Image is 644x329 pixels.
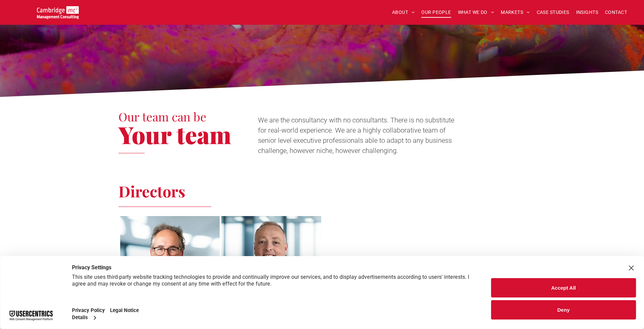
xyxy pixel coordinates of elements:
[389,7,418,18] a: ABOUT
[455,7,498,18] a: WHAT WE DO
[118,109,206,124] span: Our team can be
[221,216,321,297] a: Richard Brown | Non-Executive Director | Cambridge Management Consulting
[418,7,454,18] a: OUR PEOPLE
[602,7,630,18] a: CONTACT
[37,7,79,14] a: Your Business Transformed | Cambridge Management Consulting
[37,6,79,19] img: Go to Homepage
[258,116,454,155] span: We are the consultancy with no consultants. There is no substitute for real-world experience. We ...
[118,118,231,150] span: Your team
[533,7,573,18] a: CASE STUDIES
[120,216,220,297] a: Tim Passingham | Chairman | Cambridge Management Consulting
[497,7,533,18] a: MARKETS
[573,7,602,18] a: INSIGHTS
[118,181,185,201] span: Directors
